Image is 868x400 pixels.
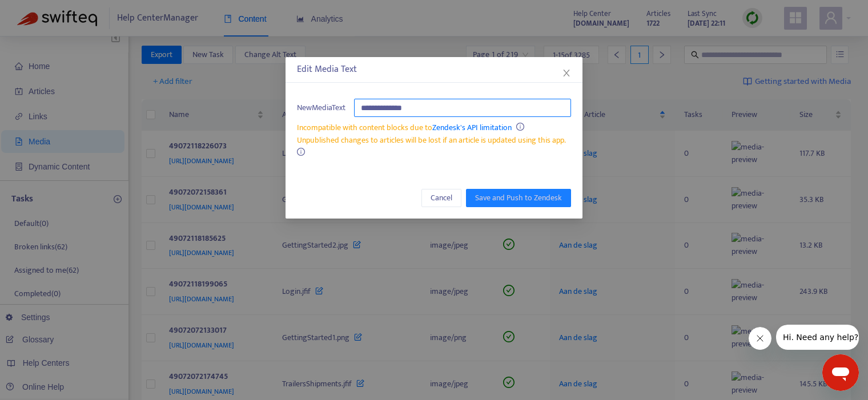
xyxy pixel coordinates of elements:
[776,325,859,350] iframe: Message from company
[297,102,345,114] span: New Media Text
[297,63,571,76] div: Edit Media Text
[516,123,524,131] span: info-circle
[749,327,771,350] iframe: Close message
[431,192,452,204] span: Cancel
[421,189,461,207] button: Cancel
[432,121,512,134] a: Zendesk's API limitation
[822,354,859,391] iframe: Button to launch messaging window
[562,68,571,78] span: close
[297,121,512,134] span: Incompatible with content blocks due to
[297,134,566,147] span: Unpublished changes to articles will be lost if an article is updated using this app.
[466,189,571,207] button: Save and Push to Zendesk
[560,67,573,79] button: Close
[297,148,305,156] span: info-circle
